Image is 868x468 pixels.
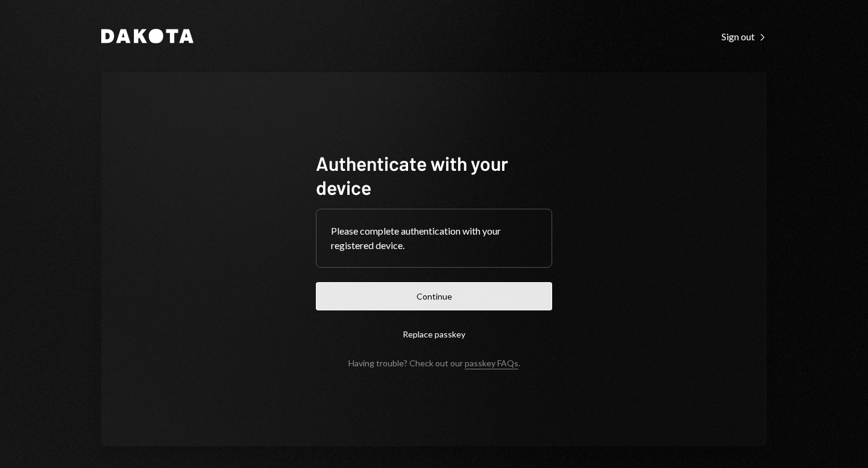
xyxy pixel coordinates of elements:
[316,282,552,310] button: Continue
[465,358,518,369] a: passkey FAQs
[316,151,552,199] h1: Authenticate with your device
[722,29,767,43] a: Sign out
[722,31,767,43] div: Sign out
[331,224,537,253] div: Please complete authentication with your registered device.
[316,320,552,348] button: Replace passkey
[348,358,520,368] div: Having trouble? Check out our .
